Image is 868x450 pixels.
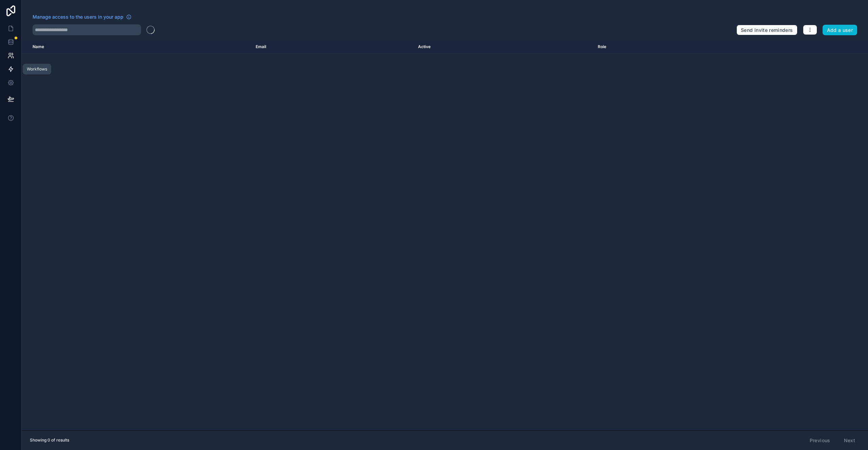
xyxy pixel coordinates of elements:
[27,66,47,72] div: Workflows
[30,437,69,443] span: Showing 0 of results
[33,14,123,20] span: Manage access to the users in your app
[22,41,868,430] div: scrollable content
[736,25,797,36] button: Send invite reminders
[252,41,414,53] th: Email
[823,25,857,36] button: Add a user
[33,14,132,20] a: Manage access to the users in your app
[22,41,252,53] th: Name
[594,41,738,53] th: Role
[414,41,594,53] th: Active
